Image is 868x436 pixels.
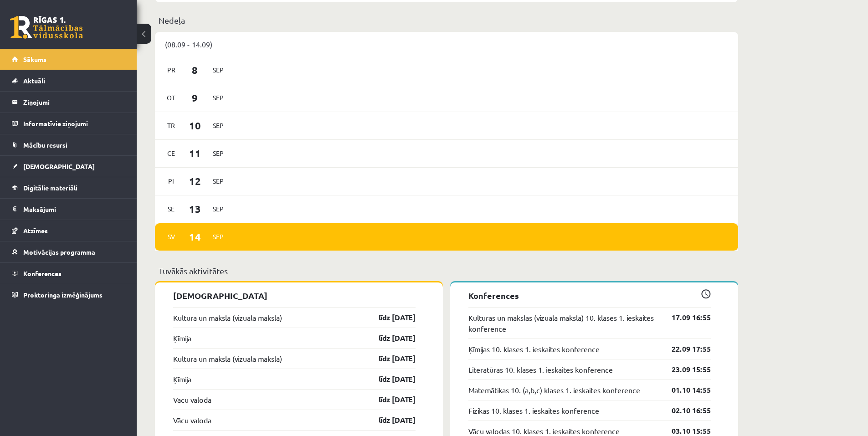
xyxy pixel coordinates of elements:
[468,344,600,354] a: Ķīmijas 10. klases 1. ieskaites konference
[468,385,640,395] a: Matemātikas 10. (a,b,c) klases 1. ieskaites konference
[173,289,416,302] p: [DEMOGRAPHIC_DATA]
[468,312,658,334] a: Kultūras un mākslas (vizuālā māksla) 10. klases 1. ieskaites konference
[363,333,416,344] a: līdz [DATE]
[12,263,125,284] a: Konferences
[10,16,83,39] a: Rīgas 1. Tālmācības vidusskola
[12,284,125,305] a: Proktoringa izmēģinājums
[173,415,211,426] a: Vācu valoda
[23,162,95,170] span: [DEMOGRAPHIC_DATA]
[23,226,48,235] span: Atzīmes
[209,146,228,160] span: Sep
[468,364,613,375] a: Literatūras 10. klases 1. ieskaites konference
[23,55,46,63] span: Sākums
[23,113,125,134] legend: Informatīvie ziņojumi
[12,92,125,113] a: Ziņojumi
[23,184,77,192] span: Digitālie materiāli
[23,141,67,149] span: Mācību resursi
[23,248,95,256] span: Motivācijas programma
[162,63,181,77] span: Pr
[162,174,181,188] span: Pi
[209,174,228,188] span: Sep
[363,415,416,426] a: līdz [DATE]
[12,70,125,91] a: Aktuāli
[173,312,282,323] a: Kultūra un māksla (vizuālā māksla)
[12,199,125,220] a: Maksājumi
[12,241,125,262] a: Motivācijas programma
[209,202,228,216] span: Sep
[658,344,711,354] a: 22.09 17:55
[181,62,209,77] span: 8
[209,118,228,133] span: Sep
[162,118,181,133] span: Tr
[12,220,125,241] a: Atzīmes
[23,77,45,85] span: Aktuāli
[23,269,62,277] span: Konferences
[181,118,209,133] span: 10
[12,134,125,155] a: Mācību resursi
[23,291,103,299] span: Proktoringa izmēģinājums
[155,32,738,56] div: (08.09 - 14.09)
[162,230,181,244] span: Sv
[658,385,711,395] a: 01.10 14:55
[181,146,209,161] span: 11
[23,199,125,220] legend: Maksājumi
[181,90,209,105] span: 9
[12,49,125,70] a: Sākums
[658,405,711,416] a: 02.10 16:55
[173,353,282,364] a: Kultūra un māksla (vizuālā māksla)
[12,113,125,134] a: Informatīvie ziņojumi
[363,312,416,323] a: līdz [DATE]
[363,394,416,405] a: līdz [DATE]
[12,156,125,177] a: [DEMOGRAPHIC_DATA]
[162,146,181,160] span: Ce
[12,177,125,198] a: Digitālie materiāli
[468,405,599,416] a: Fizikas 10. klases 1. ieskaites konference
[658,364,711,375] a: 23.09 15:55
[209,91,228,105] span: Sep
[173,374,191,385] a: Ķīmija
[181,229,209,244] span: 14
[363,374,416,385] a: līdz [DATE]
[658,312,711,323] a: 17.09 16:55
[363,353,416,364] a: līdz [DATE]
[159,14,734,26] p: Nedēļa
[173,333,191,344] a: Ķīmija
[173,394,211,405] a: Vācu valoda
[181,201,209,216] span: 13
[162,202,181,216] span: Se
[23,92,125,113] legend: Ziņojumi
[159,265,734,277] p: Tuvākās aktivitātes
[209,230,228,244] span: Sep
[181,174,209,189] span: 12
[209,63,228,77] span: Sep
[468,289,711,302] p: Konferences
[162,91,181,105] span: Ot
